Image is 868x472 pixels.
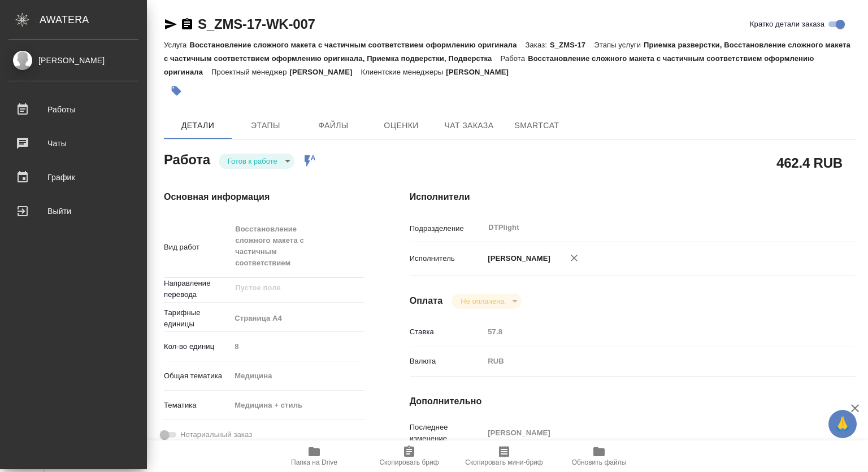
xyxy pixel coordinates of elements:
a: Выйти [3,197,144,225]
h4: Основная информация [164,190,364,204]
h4: Исполнители [410,190,856,204]
div: Медицина [231,366,364,386]
p: Подразделение [410,223,484,234]
span: Обновить файлы [572,458,627,466]
div: Выйти [8,203,138,220]
span: Детали [171,119,225,133]
p: Этапы услуги [594,41,644,49]
p: [PERSON_NAME] [446,68,517,76]
p: S_ZMS-17 [550,41,594,49]
span: Кратко детали заказа [750,19,824,30]
button: Папка на Drive [267,440,362,472]
p: Тематика [164,400,231,411]
h2: 462.4 RUB [776,153,843,172]
p: [PERSON_NAME] [290,68,361,76]
span: Файлы [306,119,361,133]
div: Готов к работе [452,294,521,309]
p: Проектный менеджер [211,68,289,76]
button: Скопировать мини-бриф [457,440,552,472]
span: Скопировать мини-бриф [465,458,542,466]
button: Добавить тэг [164,78,189,103]
button: Обновить файлы [552,440,646,472]
p: Приемка разверстки, Восстановление сложного макета с частичным соответствием оформлению оригинала... [164,41,850,63]
input: Пустое поле [234,281,337,295]
p: Направление перевода [164,278,231,300]
p: Ставка [410,326,484,338]
p: Вид работ [164,242,231,253]
div: AWATERA [40,8,147,31]
button: Готов к работе [224,156,281,166]
p: Заказ: [526,41,550,49]
div: RUB [484,352,818,371]
span: Нотариальный заказ [180,429,252,440]
span: Этапы [238,119,293,133]
h4: Оплата [410,294,443,308]
button: Скопировать бриф [362,440,457,472]
input: Пустое поле [484,324,818,340]
p: Валюта [410,356,484,367]
span: Скопировать бриф [379,458,439,466]
p: Общая тематика [164,370,231,382]
p: Кол-во единиц [164,341,231,352]
p: Восстановление сложного макета с частичным соответствием оформлению оригинала [189,41,525,49]
p: [PERSON_NAME] [484,253,550,264]
span: Чат заказа [442,119,496,133]
a: Работы [3,95,144,124]
p: Исполнитель [410,253,484,264]
div: Готов к работе [219,154,294,169]
button: Скопировать ссылку [180,18,194,31]
button: Скопировать ссылку для ЯМессенджера [164,18,177,31]
input: Пустое поле [231,338,364,355]
div: [PERSON_NAME] [8,54,138,67]
div: Чаты [8,135,138,152]
span: Папка на Drive [291,458,337,466]
div: Страница А4 [231,309,364,328]
div: График [8,169,138,186]
a: График [3,163,144,191]
span: 🙏 [833,412,852,436]
h4: Дополнительно [410,395,856,408]
p: Клиентские менеджеры [361,68,446,76]
a: Чаты [3,129,144,158]
button: Не оплачена [457,296,507,306]
button: Удалить исполнителя [562,246,587,270]
input: Пустое поле [484,425,818,441]
p: Тарифные единицы [164,307,231,330]
h2: Работа [164,148,210,169]
p: Последнее изменение [410,422,484,444]
div: Работы [8,101,138,118]
a: S_ZMS-17-WK-007 [198,16,315,32]
p: Услуга [164,41,189,49]
span: SmartCat [510,119,564,133]
span: Оценки [374,119,428,133]
p: Работа [501,54,528,63]
div: Медицина + стиль [231,396,364,415]
button: 🙏 [828,410,857,438]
